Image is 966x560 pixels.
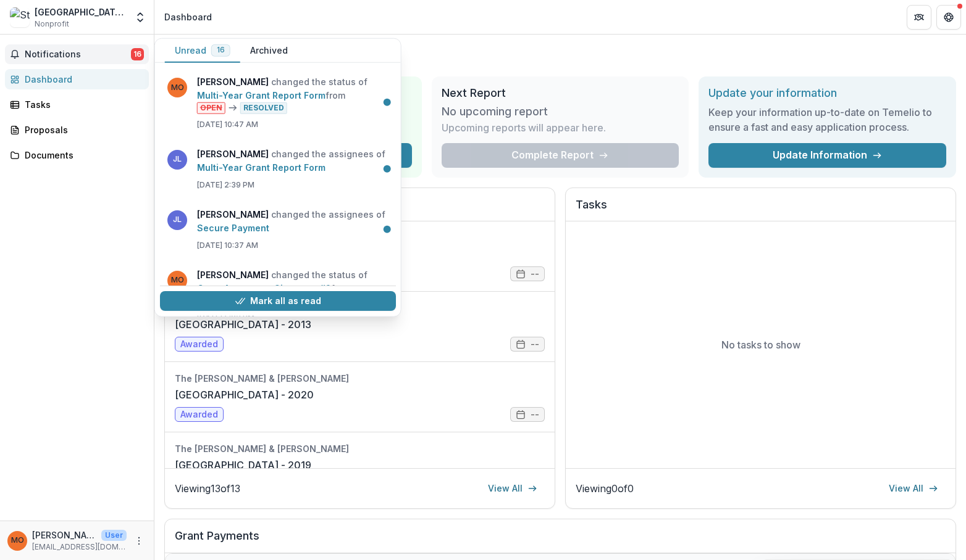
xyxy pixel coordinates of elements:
p: Upcoming reports will appear here. [442,120,606,135]
p: changed the assignees of [197,147,388,175]
h3: No upcoming report [442,105,548,118]
div: Documents [25,149,139,162]
nav: breadcrumb [159,8,217,26]
p: User [101,530,127,541]
h2: Next Report [442,86,679,100]
button: More [132,533,146,548]
a: Dashboard [5,69,149,89]
h2: Update your information [708,86,946,100]
a: Tasks [5,94,149,115]
h3: Keep your information up-to-date on Temelio to ensure a fast and easy application process. [708,105,946,134]
div: Dashboard [164,10,212,23]
button: Partners [907,5,931,30]
a: Multi-Year Grant Report Form [197,162,325,173]
a: Secure Payment [197,223,269,233]
span: Notifications [25,49,131,60]
h2: Grant Payments [175,529,946,553]
h2: Tasks [576,198,946,221]
h1: Dashboard [164,44,956,67]
p: [EMAIL_ADDRESS][DOMAIN_NAME] [32,541,127,553]
a: [GEOGRAPHIC_DATA] - 2019 [175,458,311,472]
a: [GEOGRAPHIC_DATA] - 2013 [175,317,311,332]
button: Archived [240,39,298,63]
p: Viewing 0 of 0 [576,481,634,496]
a: Proposals [5,120,149,140]
a: View All [881,479,946,498]
div: Proposals [25,123,139,136]
span: Nonprofit [35,19,69,30]
div: Tasks [25,98,139,111]
a: [GEOGRAPHIC_DATA] - 2020 [175,387,314,402]
a: View All [481,479,545,498]
p: changed the status of from [197,75,388,114]
div: Matthew O'Brien [11,537,24,545]
div: Dashboard [25,73,139,86]
span: 16 [131,48,144,60]
a: Multi-Year Grant Report Form [197,90,325,101]
p: changed the assignees of [197,208,388,235]
p: Viewing 13 of 13 [175,481,240,496]
button: Mark all as read [160,292,396,311]
img: St. Patrick High School [10,7,30,27]
div: [GEOGRAPHIC_DATA][PERSON_NAME] [35,6,127,19]
a: Update Information [708,143,946,168]
span: 16 [217,46,225,54]
button: Notifications16 [5,44,149,64]
p: changed the status of from [197,268,388,307]
p: [PERSON_NAME] [32,529,96,541]
a: Documents [5,145,149,165]
button: Unread [165,39,240,63]
p: No tasks to show [721,337,800,352]
button: Get Help [936,5,961,30]
a: Grant Agreement Signature #2 [197,283,331,294]
button: Open entity switcher [132,5,149,30]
